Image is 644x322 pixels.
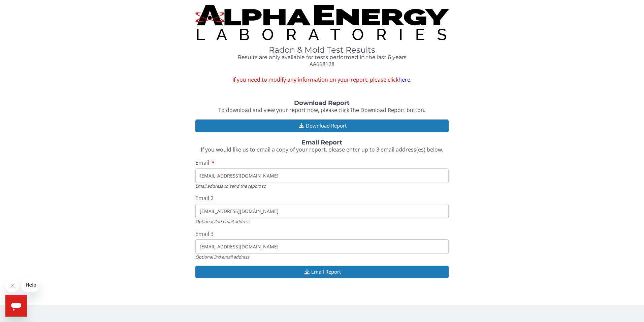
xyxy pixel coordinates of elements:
[195,54,449,60] h4: Results are only available for tests performed in the last 6 years
[398,76,412,83] a: here.
[195,119,449,132] button: Download Report
[294,99,350,107] strong: Download Report
[195,254,449,260] div: Optional 3rd email address
[5,279,19,292] iframe: Close message
[195,230,214,238] span: Email 3
[310,60,334,68] span: AA668128
[5,295,27,317] iframe: Button to launch messaging window
[195,46,449,54] h1: Radon & Mold Test Results
[195,76,449,84] span: If you need to modify any information on your report, please click
[195,183,449,189] div: Email address to send the report to
[195,266,449,278] button: Email Report
[195,194,214,202] span: Email 2
[195,159,209,166] span: Email
[218,106,425,114] span: To download and view your report now, please click the Download Report button.
[22,277,39,292] iframe: Message from company
[201,146,443,153] span: If you would like us to email a copy of your report, please enter up to 3 email address(es) below.
[195,218,449,224] div: Optional 2nd email address
[301,139,342,146] strong: Email Report
[195,5,449,40] img: TightCrop.jpg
